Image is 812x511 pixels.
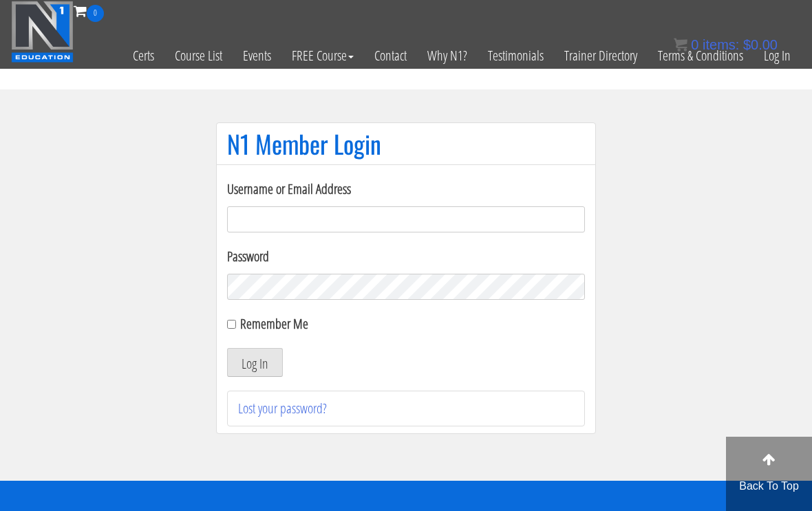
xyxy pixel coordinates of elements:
[691,37,698,52] span: 0
[364,22,417,89] a: Contact
[164,22,233,89] a: Course List
[743,37,751,52] span: $
[281,22,364,89] a: FREE Course
[674,38,687,52] img: icon11.png
[478,22,554,89] a: Testimonials
[703,37,739,52] span: items:
[648,22,754,89] a: Terms & Conditions
[743,37,778,52] bdi: 0.00
[754,22,801,89] a: Log In
[227,246,585,267] label: Password
[74,1,104,20] a: 0
[554,22,648,89] a: Trainer Directory
[240,314,308,333] label: Remember Me
[674,37,778,52] a: 0 items: $0.00
[227,130,585,157] h1: N1 Member Login
[122,22,164,89] a: Certs
[11,1,74,63] img: n1-education
[238,399,327,417] a: Lost your password?
[233,22,281,89] a: Events
[87,5,104,22] span: 0
[227,179,585,199] label: Username or Email Address
[417,22,478,89] a: Why N1?
[227,348,283,377] button: Log In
